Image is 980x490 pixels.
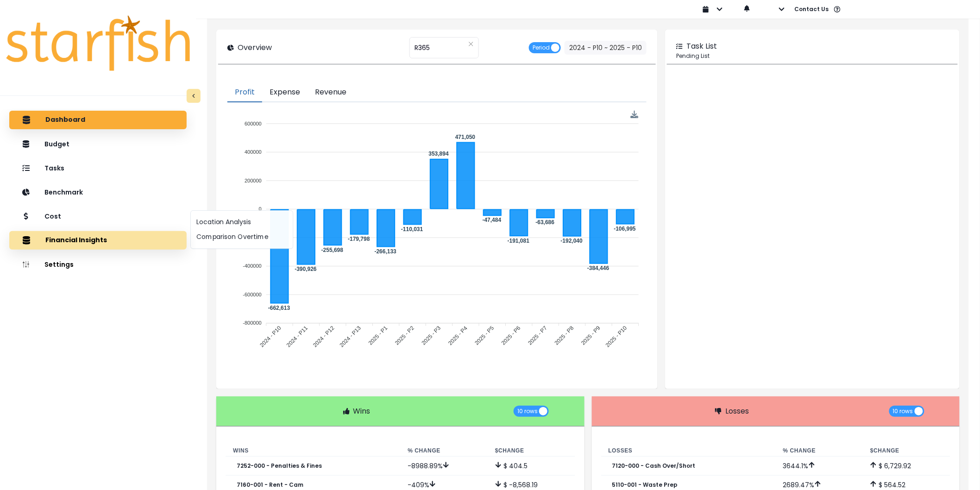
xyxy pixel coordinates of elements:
[604,325,628,349] tspan: 2025 - P10
[400,445,488,457] th: % Change
[243,292,262,297] tspan: -600000
[259,206,262,212] tspan: 0
[533,42,550,53] span: Period
[527,325,549,346] tspan: 2025 - P7
[9,111,187,129] button: Dashboard
[488,456,575,475] td: $ 404.5
[776,445,863,457] th: % Change
[631,111,639,119] img: Download Profit
[191,214,293,230] button: Location Analysis
[580,325,602,346] tspan: 2025 - P9
[245,178,262,183] tspan: 200000
[601,445,776,457] th: Losses
[262,83,308,102] button: Expense
[44,188,83,196] p: Benchmark
[227,83,262,102] button: Profit
[245,121,262,126] tspan: 600000
[612,463,696,469] p: 7120-000 - Cash Over/Short
[517,406,538,417] span: 10 rows
[308,83,354,102] button: Revenue
[468,39,474,49] button: Clear
[553,325,575,346] tspan: 2025 - P8
[9,183,187,201] button: Benchmark
[44,140,69,148] p: Budget
[447,325,469,346] tspan: 2025 - P4
[243,263,262,269] tspan: -400000
[686,41,717,52] p: Task List
[500,325,522,346] tspan: 2025 - P6
[863,445,950,457] th: $ Change
[9,207,187,226] button: Cost
[612,482,678,488] p: 5110-001 - Waste Prep
[353,406,371,417] p: Wins
[9,255,187,274] button: Settings
[725,406,749,417] p: Losses
[468,41,474,47] svg: close
[394,325,416,346] tspan: 2025 - P2
[488,445,575,457] th: $ Change
[631,111,639,119] div: Menu
[367,325,389,346] tspan: 2025 - P1
[44,164,64,172] p: Tasks
[339,325,363,349] tspan: 2024 - P13
[44,213,61,220] p: Cost
[312,325,336,349] tspan: 2024 - P12
[45,116,85,124] p: Dashboard
[285,325,309,349] tspan: 2024 - P11
[9,135,187,153] button: Budget
[237,482,303,488] p: 7160-001 - Rent - Cam
[893,406,913,417] span: 10 rows
[237,463,322,469] p: 7252-000 - Penalties & Fines
[226,445,400,457] th: Wins
[243,320,262,326] tspan: -800000
[245,149,262,155] tspan: 400000
[421,325,442,346] tspan: 2025 - P3
[676,52,949,60] p: Pending List
[9,231,187,250] button: Financial Insights
[238,42,272,53] p: Overview
[259,325,283,349] tspan: 2024 - P10
[863,456,950,475] td: $ 6,729.92
[776,456,863,475] td: 3644.1 %
[9,159,187,177] button: Tasks
[191,230,293,245] button: Comparison Overtime
[474,325,496,346] tspan: 2025 - P5
[415,38,430,57] span: R365
[565,41,647,55] button: 2024 - P10 ~ 2025 - P10
[400,456,488,475] td: -8988.89 %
